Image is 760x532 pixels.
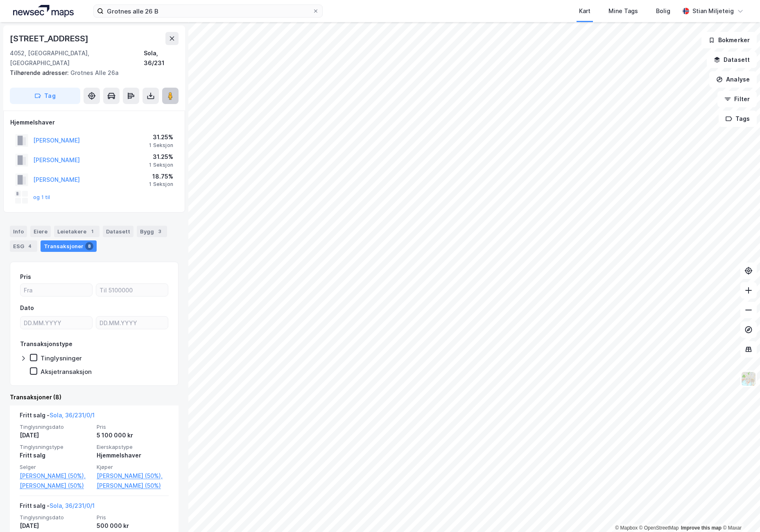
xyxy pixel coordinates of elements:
[41,368,92,376] div: Aksjetransaksjon
[20,464,92,471] span: Selger
[10,226,27,237] div: Info
[85,242,93,250] div: 8
[26,242,34,250] div: 4
[20,410,95,423] div: Fritt salg -
[10,48,144,68] div: 4052, [GEOGRAPHIC_DATA], [GEOGRAPHIC_DATA]
[10,118,178,127] div: Hjemmelshaver
[41,240,97,252] div: Transaksjoner
[701,32,757,48] button: Bokmerker
[149,152,173,162] div: 31.25%
[54,226,100,237] div: Leietakere
[20,284,92,296] input: Fra
[717,91,757,107] button: Filter
[608,6,638,16] div: Mine Tags
[30,226,51,237] div: Eiere
[149,162,173,168] div: 1 Seksjon
[50,412,95,419] a: Sola, 36/231/0/1
[149,132,173,142] div: 31.25%
[10,68,172,78] div: Grotnes Alle 26a
[96,317,168,329] input: DD.MM.YYYY
[20,339,72,349] div: Transaksjonstype
[719,493,760,532] iframe: Chat Widget
[20,272,31,282] div: Pris
[20,521,92,531] div: [DATE]
[719,111,757,127] button: Tags
[20,430,92,440] div: [DATE]
[41,354,82,362] div: Tinglysninger
[96,284,168,296] input: Til 5100000
[97,471,169,481] a: [PERSON_NAME] (50%),
[707,52,757,68] button: Datasett
[10,69,70,76] span: Tilhørende adresser:
[97,451,169,460] div: Hjemmelshaver
[20,303,34,313] div: Dato
[639,525,679,531] a: OpenStreetMap
[692,6,734,16] div: Stian Miljeteig
[149,142,173,149] div: 1 Seksjon
[97,481,169,491] a: [PERSON_NAME] (50%)
[156,227,164,235] div: 3
[656,6,670,16] div: Bolig
[104,5,312,17] input: Søk på adresse, matrikkel, gårdeiere, leietakere eller personer
[97,521,169,531] div: 500 000 kr
[579,6,590,16] div: Kart
[709,71,757,88] button: Analyse
[681,525,722,531] a: Improve this map
[88,227,96,235] div: 1
[20,317,92,329] input: DD.MM.YYYY
[20,471,92,481] a: [PERSON_NAME] (50%),
[97,423,169,430] span: Pris
[144,48,179,68] div: Sola, 36/231
[97,430,169,440] div: 5 100 000 kr
[50,502,95,509] a: Sola, 36/231/0/1
[149,172,173,181] div: 18.75%
[10,240,37,252] div: ESG
[20,451,92,460] div: Fritt salg
[20,423,92,430] span: Tinglysningsdato
[149,181,173,188] div: 1 Seksjon
[10,32,90,45] div: [STREET_ADDRESS]
[13,5,74,17] img: logo.a4113a55bc3d86da70a041830d287a7e.svg
[97,514,169,521] span: Pris
[20,481,92,491] a: [PERSON_NAME] (50%)
[10,88,80,104] button: Tag
[719,493,760,532] div: Kontrollprogram for chat
[20,501,95,514] div: Fritt salg -
[97,464,169,471] span: Kjøper
[97,444,169,451] span: Eierskapstype
[103,226,133,237] div: Datasett
[615,525,638,531] a: Mapbox
[10,392,179,402] div: Transaksjoner (8)
[741,371,756,387] img: Z
[20,444,92,451] span: Tinglysningstype
[137,226,167,237] div: Bygg
[20,514,92,521] span: Tinglysningsdato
